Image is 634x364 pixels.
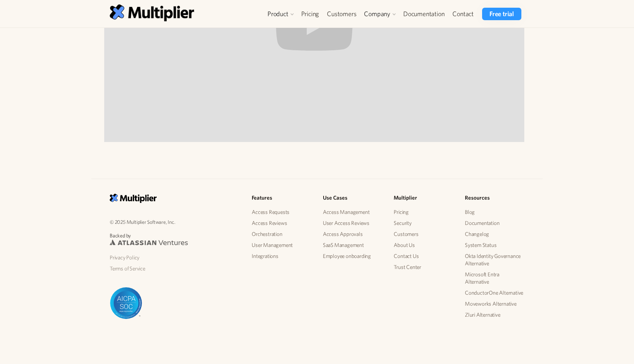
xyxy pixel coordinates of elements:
[465,287,524,298] a: ConductorOne Alternative
[465,298,524,309] a: Moveworks Alternative
[465,207,524,218] a: Blog
[267,10,288,18] div: Product
[465,218,524,229] a: Documentation
[394,240,453,251] a: About Us
[110,218,240,226] p: © 2025 Multiplier Software, Inc.
[482,8,521,20] a: Free trial
[323,229,382,240] a: Access Approvals
[394,207,453,218] a: Pricing
[465,309,524,320] a: Zluri Alternative
[323,251,382,262] a: Employee onboarding
[448,8,478,20] a: Contact
[399,8,448,20] a: Documentation
[394,262,453,273] a: Trust Center
[323,194,382,202] h5: Use Cases
[465,269,524,287] a: Microsoft Entra Alternative
[252,207,311,218] a: Access Requests
[465,194,524,202] h5: Resources
[323,207,382,218] a: Access Management
[465,240,524,251] a: System Status
[252,194,311,202] h5: Features
[323,8,360,20] a: Customers
[252,229,311,240] a: Orchestration
[323,218,382,229] a: User Access Reviews
[323,240,382,251] a: SaaS Management
[394,194,453,202] h5: Multiplier
[394,229,453,240] a: Customers
[110,263,240,274] a: Terms of Service
[252,240,311,251] a: User Management
[297,8,323,20] a: Pricing
[394,251,453,262] a: Contact Us
[252,218,311,229] a: Access Reviews
[465,251,524,269] a: Okta Identity Governance Alternative
[465,229,524,240] a: Changelog
[110,252,240,263] a: Privacy Policy
[364,10,390,18] div: Company
[264,8,297,20] div: Product
[110,232,240,240] p: Backed by
[394,218,453,229] a: Security
[360,8,399,20] div: Company
[252,251,311,262] a: Integrations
